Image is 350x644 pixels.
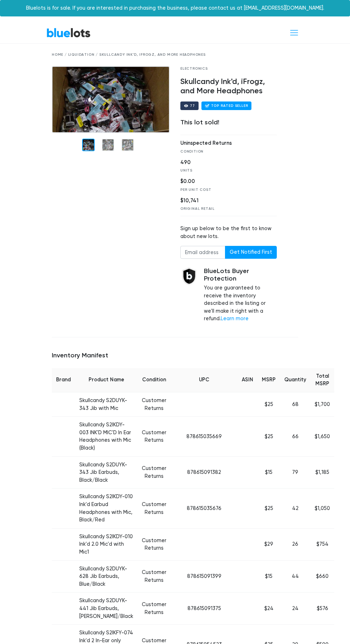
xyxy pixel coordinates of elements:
[280,528,310,560] td: 26
[180,66,277,71] div: Electronics
[280,489,310,528] td: 42
[310,417,334,456] td: $1,650
[310,528,334,560] td: $754
[310,489,334,528] td: $1,050
[257,417,280,456] td: $25
[75,456,137,489] td: Skullcandy S2DUYK-343 Jib Earbuds, Black/Black
[221,316,249,322] a: Learn more
[75,489,137,528] td: Skullcandy S2IKDY-010 Ink'd Earbud Headphones with Mic, Black/Red
[171,593,237,625] td: 878615091375
[180,206,267,212] div: Original Retail
[280,456,310,489] td: 79
[75,417,137,456] td: Skullcandy S2IKDY-003 INK'D MIC'D In Ear Headphones with Mic (Black)
[257,392,280,416] td: $25
[280,593,310,625] td: 24
[257,528,280,560] td: $29
[75,392,137,416] td: Skullcandy S2DUYK-343 Jib with Mic
[257,489,280,528] td: $25
[225,246,277,259] button: Get Notified First
[180,197,267,205] div: $10,741
[52,66,170,133] img: WIN_20180801_09_31_54_Pro_1_1.jpg
[204,267,277,323] div: You are guaranteed to receive the inventory described in the listing or we'll make it right with ...
[137,456,171,489] td: Customer Returns
[171,560,237,593] td: 878615091399
[310,392,334,416] td: $1,700
[75,560,137,593] td: Skullcandy S2DUYK-628 Jib Earbuds, Blue/Black
[180,187,267,193] div: Per Unit Cost
[137,560,171,593] td: Customer Returns
[180,149,267,154] div: Condition
[280,392,310,416] td: 68
[137,528,171,560] td: Customer Returns
[180,77,277,96] h4: Skullcandy Ink'd, iFrogz, and More Headphones
[257,593,280,625] td: $24
[180,159,267,167] div: 490
[180,267,198,285] img: buyer_protection_shield-3b65640a83011c7d3ede35a8e5a80bfdfaa6a97447f0071c1475b91a4b0b3d01.png
[310,368,334,392] th: Total MSRP
[211,104,248,108] div: Top Rated Seller
[171,417,237,456] td: 878615035669
[52,352,298,360] h5: Inventory Manifest
[257,368,280,392] th: MSRP
[52,368,75,392] th: Brand
[137,417,171,456] td: Customer Returns
[137,489,171,528] td: Customer Returns
[137,392,171,416] td: Customer Returns
[257,456,280,489] td: $15
[285,26,304,39] button: Toggle navigation
[180,119,277,127] div: This lot sold!
[75,368,137,392] th: Product Name
[257,560,280,593] td: $15
[137,368,171,392] th: Condition
[180,168,267,173] div: Units
[190,104,195,108] div: 77
[280,368,310,392] th: Quantity
[280,417,310,456] td: 66
[46,28,91,38] a: BlueLots
[237,368,257,392] th: ASIN
[180,139,267,147] div: Uninspected Returns
[171,368,237,392] th: UPC
[310,456,334,489] td: $1,185
[180,178,267,185] div: $0.00
[280,560,310,593] td: 44
[310,560,334,593] td: $660
[75,528,137,560] td: Skullcandy S2IKDY-010 Ink'd 2.0 Mic'd with Mic1
[75,593,137,625] td: Skullcandy S2DUYK-441 Jib Earbuds, [PERSON_NAME]/Black
[180,246,225,259] input: Email address
[171,456,237,489] td: 878615091382
[180,225,277,240] div: Sign up below to be the first to know about new lots.
[171,489,237,528] td: 878615035676
[137,593,171,625] td: Customer Returns
[52,52,298,58] div: Home / Liquidation / Skullcandy Ink'd, iFrogz, and More Headphones
[310,593,334,625] td: $576
[204,267,277,283] h5: BlueLots Buyer Protection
